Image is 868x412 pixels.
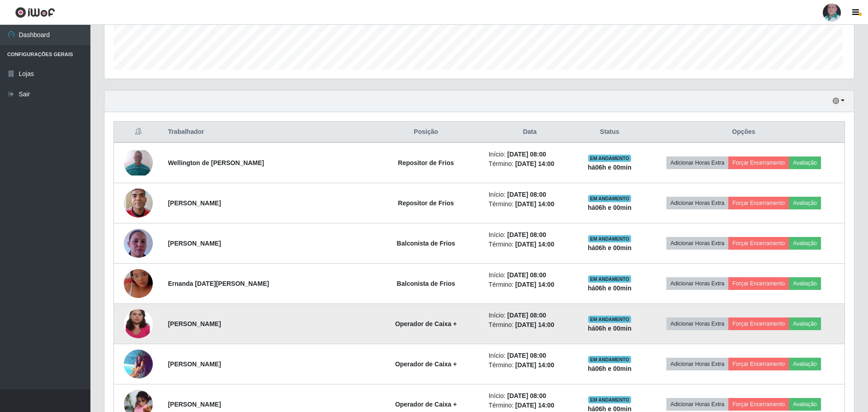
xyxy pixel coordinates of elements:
[789,317,821,330] button: Avaliação
[588,155,631,162] span: EM ANDAMENTO
[588,325,632,332] strong: há 06 h e 00 min
[507,191,546,198] time: [DATE] 08:00
[515,200,554,208] time: [DATE] 14:00
[515,160,554,167] time: [DATE] 14:00
[489,311,571,320] li: Início:
[483,122,576,143] th: Data
[643,122,845,143] th: Opções
[397,240,455,247] strong: Balconista de Frios
[789,398,821,411] button: Avaliação
[666,237,728,250] button: Adicionar Horas Extra
[395,320,457,327] strong: Operador de Caixa +
[168,199,221,207] strong: [PERSON_NAME]
[728,237,789,250] button: Forçar Encerramento
[489,360,571,370] li: Término:
[666,156,728,169] button: Adicionar Horas Extra
[124,218,153,269] img: 1746037018023.jpeg
[489,150,571,159] li: Início:
[728,197,789,209] button: Forçar Encerramento
[507,312,546,319] time: [DATE] 08:00
[789,197,821,209] button: Avaliação
[728,358,789,370] button: Forçar Encerramento
[515,402,554,409] time: [DATE] 14:00
[489,280,571,289] li: Término:
[666,277,728,290] button: Adicionar Horas Extra
[489,199,571,209] li: Término:
[15,7,55,18] img: CoreUI Logo
[168,360,221,368] strong: [PERSON_NAME]
[168,240,221,247] strong: [PERSON_NAME]
[588,195,631,202] span: EM ANDAMENTO
[666,358,728,370] button: Adicionar Horas Extra
[588,365,632,372] strong: há 06 h e 00 min
[168,401,221,408] strong: [PERSON_NAME]
[576,122,643,143] th: Status
[507,352,546,359] time: [DATE] 08:00
[168,159,264,166] strong: Wellington de [PERSON_NAME]
[489,159,571,169] li: Término:
[507,271,546,279] time: [DATE] 08:00
[489,190,571,199] li: Início:
[124,150,153,175] img: 1724302399832.jpeg
[162,122,368,143] th: Trabalhador
[588,204,632,211] strong: há 06 h e 00 min
[728,156,789,169] button: Forçar Encerramento
[489,401,571,410] li: Término:
[395,401,457,408] strong: Operador de Caixa +
[489,391,571,401] li: Início:
[588,244,632,251] strong: há 06 h e 00 min
[489,351,571,360] li: Início:
[515,241,554,248] time: [DATE] 14:00
[789,156,821,169] button: Avaliação
[588,356,631,363] span: EM ANDAMENTO
[398,159,454,166] strong: Repositor de Frios
[588,235,631,242] span: EM ANDAMENTO
[789,277,821,290] button: Avaliação
[588,396,631,403] span: EM ANDAMENTO
[168,280,269,287] strong: Ernanda [DATE][PERSON_NAME]
[789,237,821,250] button: Avaliação
[588,275,631,283] span: EM ANDAMENTO
[124,349,153,379] img: 1748991397943.jpeg
[124,184,153,222] img: 1753556561718.jpeg
[507,151,546,158] time: [DATE] 08:00
[489,320,571,330] li: Término:
[369,122,483,143] th: Posição
[489,240,571,249] li: Término:
[515,361,554,369] time: [DATE] 14:00
[124,258,153,309] img: 1757444437355.jpeg
[489,230,571,240] li: Início:
[728,277,789,290] button: Forçar Encerramento
[666,197,728,209] button: Adicionar Horas Extra
[666,398,728,411] button: Adicionar Horas Extra
[397,280,455,287] strong: Balconista de Frios
[728,398,789,411] button: Forçar Encerramento
[588,316,631,323] span: EM ANDAMENTO
[489,270,571,280] li: Início:
[515,281,554,288] time: [DATE] 14:00
[507,231,546,238] time: [DATE] 08:00
[789,358,821,370] button: Avaliação
[124,292,153,356] img: 1740101299384.jpeg
[168,320,221,327] strong: [PERSON_NAME]
[728,317,789,330] button: Forçar Encerramento
[398,199,454,207] strong: Repositor de Frios
[588,164,632,171] strong: há 06 h e 00 min
[588,284,632,292] strong: há 06 h e 00 min
[507,392,546,399] time: [DATE] 08:00
[515,321,554,328] time: [DATE] 14:00
[395,360,457,368] strong: Operador de Caixa +
[666,317,728,330] button: Adicionar Horas Extra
